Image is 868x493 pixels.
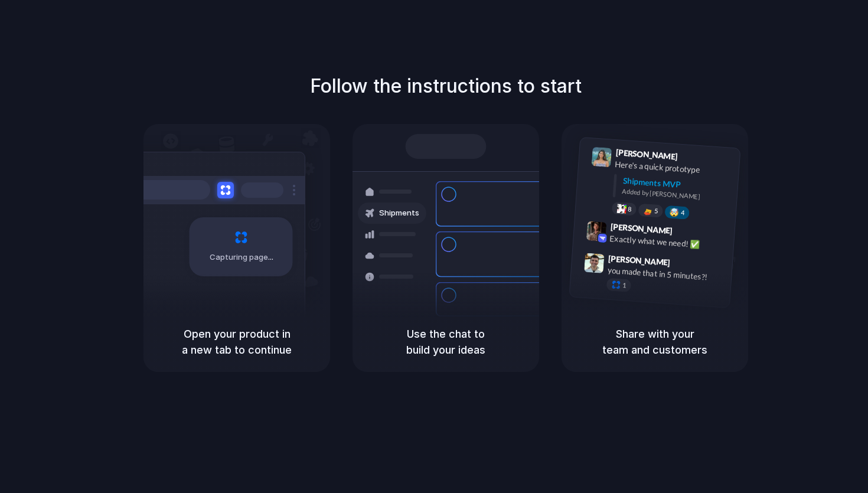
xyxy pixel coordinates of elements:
div: Shipments MVP [622,174,732,194]
span: 8 [628,205,632,212]
h5: Open your product in a new tab to continue [158,326,316,358]
span: [PERSON_NAME] [608,252,671,269]
h5: Use the chat to build your ideas [367,326,525,358]
span: 9:42 AM [676,226,700,240]
span: 9:47 AM [674,257,698,272]
span: 4 [681,210,685,216]
span: 5 [654,207,658,214]
h5: Share with your team and customers [576,326,734,358]
div: you made that in 5 minutes?! [607,264,725,284]
div: 🤯 [670,208,680,217]
span: 1 [622,282,626,289]
span: 9:41 AM [681,151,706,165]
div: Exactly what we need! ✅ [609,232,727,252]
span: [PERSON_NAME] [610,220,673,237]
span: [PERSON_NAME] [615,146,678,163]
h1: Follow the instructions to start [310,72,582,100]
span: Shipments [379,207,419,219]
div: Here's a quick prototype [615,158,733,178]
span: Capturing page [210,252,275,263]
div: Added by [PERSON_NAME] [622,187,730,204]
